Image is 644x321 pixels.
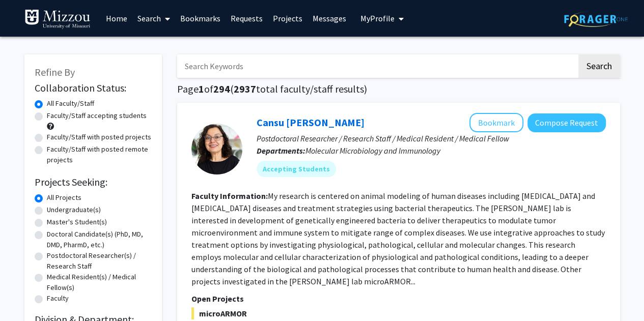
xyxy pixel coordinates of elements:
[191,293,606,305] p: Open Projects
[199,82,204,95] span: 1
[35,176,152,188] h2: Projects Seeking:
[177,54,577,78] input: Search Keywords
[47,110,147,121] label: Faculty/Staff accepting students
[268,1,307,36] a: Projects
[47,229,152,250] label: Doctoral Candidate(s) (PhD, MD, DMD, PharmD, etc.)
[360,13,395,23] span: My Profile
[47,132,151,142] label: Faculty/Staff with posted projects
[234,82,256,95] span: 2937
[8,275,43,313] iframe: Chat
[257,145,305,156] b: Departments:
[35,66,75,78] span: Refine By
[47,192,81,203] label: All Projects
[191,307,606,319] span: microARMOR
[132,1,175,36] a: Search
[305,145,440,156] span: Molecular Microbiology and Immunology
[226,1,268,36] a: Requests
[47,272,152,293] label: Medical Resident(s) / Medical Fellow(s)
[578,54,620,78] button: Search
[469,113,523,132] button: Add Cansu Agca to Bookmarks
[257,116,365,129] a: Cansu [PERSON_NAME]
[191,191,268,201] b: Faculty Information:
[257,161,336,177] mat-chip: Accepting Students
[47,250,152,272] label: Postdoctoral Researcher(s) / Research Staff
[213,82,230,95] span: 294
[35,82,152,94] h2: Collaboration Status:
[47,98,94,109] label: All Faculty/Staff
[47,217,107,227] label: Master's Student(s)
[47,205,101,215] label: Undergraduate(s)
[307,1,351,36] a: Messages
[257,132,606,144] p: Postdoctoral Researcher / Research Staff / Medical Resident / Medical Fellow
[47,293,69,304] label: Faculty
[564,11,628,27] img: ForagerOne Logo
[24,9,91,30] img: University of Missouri Logo
[101,1,132,36] a: Home
[175,1,226,36] a: Bookmarks
[191,191,605,286] fg-read-more: My research is centered on animal modeling of human diseases including [MEDICAL_DATA] and [MEDICA...
[47,144,152,165] label: Faculty/Staff with posted remote projects
[527,113,606,132] button: Compose Request to Cansu Agca
[177,83,620,95] h1: Page of ( total faculty/staff results)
